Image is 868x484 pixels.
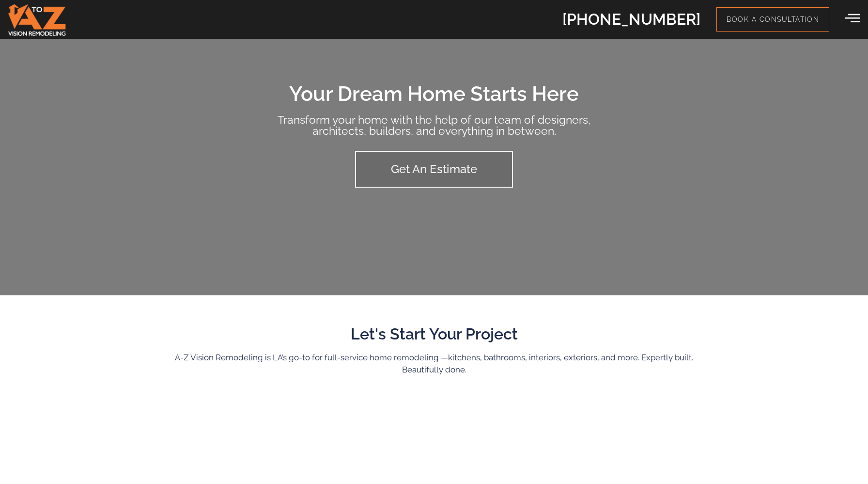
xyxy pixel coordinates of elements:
[158,326,710,342] h2: Let's Start Your Project
[265,114,603,136] h2: Transform your home with the help of our team of designers, architects, builders, and everything ...
[265,84,603,104] h1: Your Dream Home Starts Here
[355,151,513,188] a: Get An Estimate
[727,15,819,24] span: Book a Consultation
[391,163,477,175] span: Get An Estimate
[158,352,710,376] h2: A-Z Vision Remodeling is LA’s go-to for full-service home remodeling —kitchens, bathrooms, interi...
[716,7,829,32] a: Book a Consultation
[562,12,700,27] h2: [PHONE_NUMBER]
